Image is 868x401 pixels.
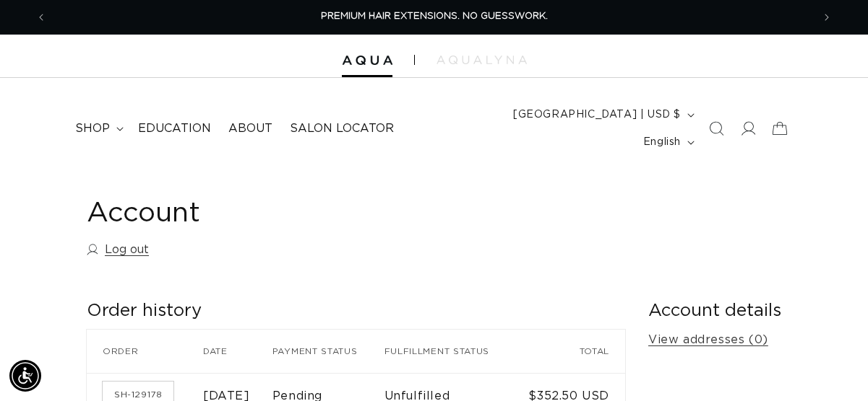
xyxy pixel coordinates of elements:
th: Fulfillment status [384,330,519,373]
a: Education [129,113,220,145]
a: Salon Locator [281,113,403,145]
span: Education [138,121,211,136]
img: Aqua Hair Extensions [342,56,392,66]
summary: Search [700,113,732,144]
span: [GEOGRAPHIC_DATA] | USD $ [513,107,681,123]
span: shop [75,121,110,136]
button: Previous announcement [25,4,57,31]
h2: Account details [648,300,781,322]
button: English [635,128,700,156]
th: Order [87,330,203,373]
span: PREMIUM HAIR EXTENSIONS. NO GUESSWORK. [321,12,548,21]
button: Next announcement [811,4,843,31]
th: Date [203,330,272,373]
span: About [228,121,272,136]
div: Accessibility Menu [9,360,41,392]
th: Total [518,330,625,373]
a: View addresses (0) [648,330,768,351]
h1: Account [87,196,781,232]
img: aqualyna.com [437,56,527,64]
a: About [220,113,281,145]
summary: shop [66,113,129,145]
a: Log out [87,239,149,260]
h2: Order history [87,300,625,322]
iframe: Chat Widget [796,332,868,401]
th: Payment status [272,330,384,373]
span: Salon Locator [290,121,394,136]
span: English [643,135,681,150]
button: [GEOGRAPHIC_DATA] | USD $ [504,101,700,128]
